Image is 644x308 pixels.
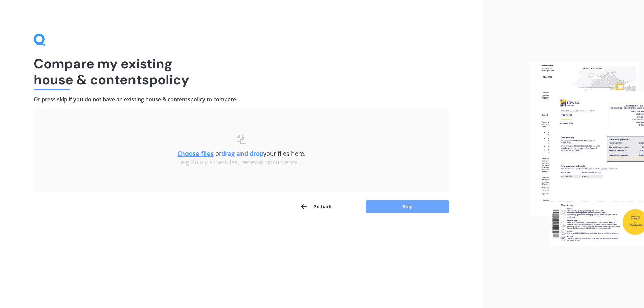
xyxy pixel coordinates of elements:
[177,149,306,158] span: or your files here.
[47,159,436,166] div: e.g Policy schedules, renewal documents...
[300,200,332,213] button: Go back
[530,62,644,246] img: files.webp
[221,149,263,158] b: drag and drop
[177,149,214,158] u: Choose files
[366,200,449,213] button: Skip
[34,56,449,88] h1: Compare my existing house & contents policy
[34,96,449,103] h4: Or press skip if you do not have an existing house & contents policy to compare.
